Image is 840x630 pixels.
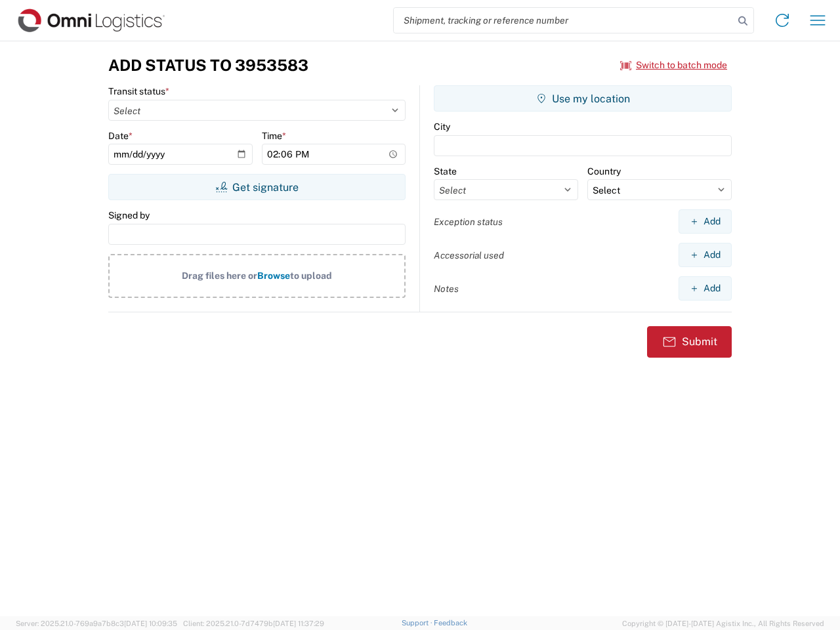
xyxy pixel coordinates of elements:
[679,209,732,234] button: Add
[622,618,824,629] span: Copyright © [DATE]-[DATE] Agistix Inc., All Rights Reserved
[434,85,732,112] button: Use my location
[108,174,406,200] button: Get signature
[290,270,332,281] span: to upload
[434,165,457,177] label: State
[124,619,177,627] span: [DATE] 10:09:35
[679,276,732,301] button: Add
[434,121,450,133] label: City
[587,165,621,177] label: Country
[16,619,177,627] span: Server: 2025.21.0-769a9a7b8c3
[620,54,727,76] button: Switch to batch mode
[257,270,290,281] span: Browse
[434,216,503,228] label: Exception status
[434,619,467,627] a: Feedback
[108,209,150,221] label: Signed by
[679,243,732,267] button: Add
[108,56,308,75] h3: Add Status to 3953583
[262,130,286,142] label: Time
[108,85,169,97] label: Transit status
[183,619,324,627] span: Client: 2025.21.0-7d7479b
[402,619,434,627] a: Support
[434,249,504,261] label: Accessorial used
[182,270,257,281] span: Drag files here or
[108,130,133,142] label: Date
[273,619,324,627] span: [DATE] 11:37:29
[647,326,732,358] button: Submit
[394,8,734,33] input: Shipment, tracking or reference number
[434,283,459,295] label: Notes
